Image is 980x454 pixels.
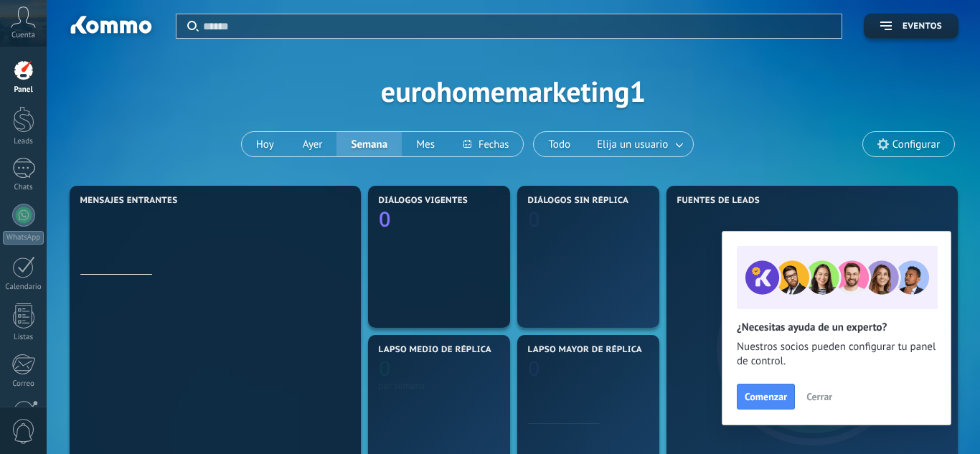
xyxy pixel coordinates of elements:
span: Diálogos sin réplica [528,196,629,206]
text: 0 [528,354,540,382]
div: Correo [3,379,44,389]
span: Cerrar [806,392,832,402]
div: por semana [379,380,499,391]
button: Eventos [864,14,958,39]
button: Comenzar [737,384,795,410]
span: Fuentes de leads [677,196,760,206]
div: Panel [3,85,44,95]
div: Listas [3,333,44,342]
button: Mes [402,132,449,156]
span: Lapso medio de réplica [379,345,492,355]
text: 0 [379,354,391,382]
span: Mensajes entrantes [80,196,178,206]
text: 0 [528,205,540,233]
span: Nuestros socios pueden configurar tu panel de control. [737,340,936,369]
text: 0 [379,205,391,233]
div: Calendario [3,283,44,292]
span: Configurar [892,138,940,151]
span: Lapso mayor de réplica [528,345,642,355]
h2: ¿Necesitas ayuda de un experto? [737,321,936,334]
button: Cerrar [800,386,839,407]
span: Cuenta [11,31,35,40]
div: Chats [3,183,44,192]
button: Semana [336,132,402,156]
button: Todo [534,132,585,156]
span: Elija un usuario [594,135,671,154]
button: Hoy [242,132,288,156]
div: Leads [3,137,44,146]
button: Ayer [288,132,337,156]
span: Comenzar [745,392,787,402]
div: WhatsApp [3,231,44,245]
span: Diálogos vigentes [379,196,468,206]
button: Elija un usuario [585,132,693,156]
span: Eventos [903,22,942,32]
